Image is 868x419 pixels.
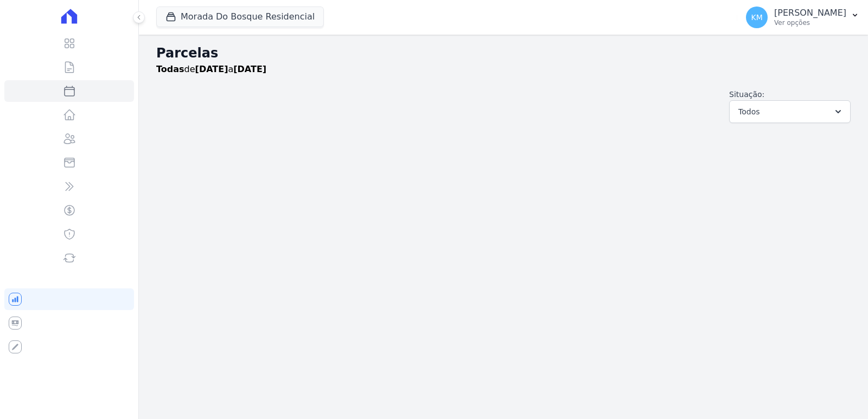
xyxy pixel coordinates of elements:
strong: [DATE] [233,64,266,74]
button: KM [PERSON_NAME] Ver opções [737,2,868,33]
p: [PERSON_NAME] [774,8,846,18]
span: KM [751,14,762,21]
strong: Todas [156,64,184,74]
p: de a [156,63,266,76]
p: Ver opções [774,18,846,27]
button: Morada Do Bosque Residencial [156,7,324,27]
span: Todos [738,105,759,118]
strong: [DATE] [195,64,228,74]
h2: Parcelas [156,43,851,63]
label: Situação: [729,90,764,99]
button: Todos [729,100,851,123]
